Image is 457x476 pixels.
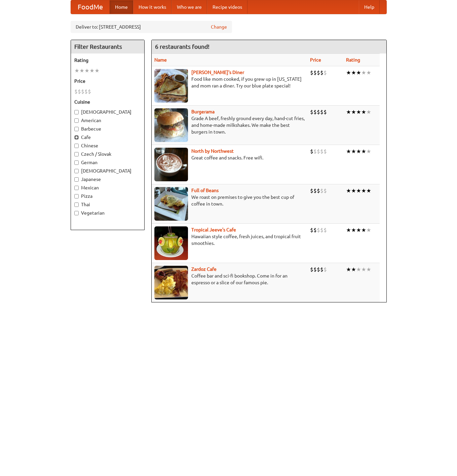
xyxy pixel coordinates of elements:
[317,226,320,234] li: $
[346,148,351,155] li: ★
[74,168,141,174] label: [DEMOGRAPHIC_DATA]
[74,176,141,183] label: Japanese
[346,187,351,194] li: ★
[74,201,141,208] label: Thai
[320,148,323,155] li: $
[310,226,313,234] li: $
[94,67,100,74] li: ★
[110,0,133,14] a: Home
[74,117,141,124] label: American
[84,88,88,95] li: $
[71,0,110,14] a: FoodMe
[191,227,236,232] a: Tropical Jeeve's Cafe
[191,266,217,272] a: Zardoz Cafe
[154,194,305,207] p: We roast on premises to give you the best cup of coffee in town.
[191,109,215,114] a: Burgerama
[310,69,313,76] li: $
[74,177,79,182] input: Japanese
[320,226,323,234] li: $
[154,187,188,221] img: beans.jpg
[74,210,141,216] label: Vegetarian
[207,0,247,14] a: Recipe videos
[154,272,305,286] p: Coffee bar and sci-fi bookshop. Come in for an espresso or a slice of our famous pie.
[172,0,207,14] a: Who we are
[154,69,188,103] img: sallys.jpg
[346,69,351,76] li: ★
[313,266,317,273] li: $
[366,108,371,116] li: ★
[74,110,79,114] input: [DEMOGRAPHIC_DATA]
[191,188,219,193] a: Full of Beans
[74,144,79,148] input: Chinese
[211,24,227,30] a: Change
[74,125,141,132] label: Barbecue
[313,226,317,234] li: $
[74,194,79,198] input: Pizza
[313,187,317,194] li: $
[323,108,327,116] li: $
[313,108,317,116] li: $
[74,88,78,95] li: $
[78,88,81,95] li: $
[361,187,366,194] li: ★
[74,67,79,74] li: ★
[74,193,141,199] label: Pizza
[356,108,361,116] li: ★
[346,57,360,63] a: Rating
[351,226,356,234] li: ★
[317,69,320,76] li: $
[361,226,366,234] li: ★
[191,70,244,75] a: [PERSON_NAME]'s Diner
[71,40,144,53] h4: Filter Restaurants
[317,187,320,194] li: $
[361,266,366,273] li: ★
[346,226,351,234] li: ★
[310,57,321,63] a: Price
[320,69,323,76] li: $
[323,69,327,76] li: $
[154,233,305,247] p: Hawaiian style coffee, fresh juices, and tropical fruit smoothies.
[154,108,188,142] img: burgerama.jpg
[133,0,172,14] a: How it works
[79,67,84,74] li: ★
[191,148,234,154] b: North by Northwest
[356,266,361,273] li: ★
[154,226,188,260] img: jeeves.jpg
[346,108,351,116] li: ★
[74,151,141,157] label: Czech / Slovak
[320,187,323,194] li: $
[74,135,79,140] input: Cafe
[310,148,313,155] li: $
[74,211,79,215] input: Vegetarian
[351,69,356,76] li: ★
[361,69,366,76] li: ★
[317,108,320,116] li: $
[74,159,141,166] label: German
[356,187,361,194] li: ★
[320,108,323,116] li: $
[74,184,141,191] label: Mexican
[81,88,84,95] li: $
[89,67,94,74] li: ★
[366,266,371,273] li: ★
[310,266,313,273] li: $
[74,127,79,131] input: Barbecue
[154,148,188,181] img: north.jpg
[361,108,366,116] li: ★
[74,134,141,141] label: Cafe
[74,109,141,115] label: [DEMOGRAPHIC_DATA]
[366,148,371,155] li: ★
[317,266,320,273] li: $
[154,57,167,63] a: Name
[74,118,79,123] input: American
[155,43,210,50] ng-pluralize: 6 restaurants found!
[359,0,380,14] a: Help
[351,108,356,116] li: ★
[74,57,141,64] h5: Rating
[356,148,361,155] li: ★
